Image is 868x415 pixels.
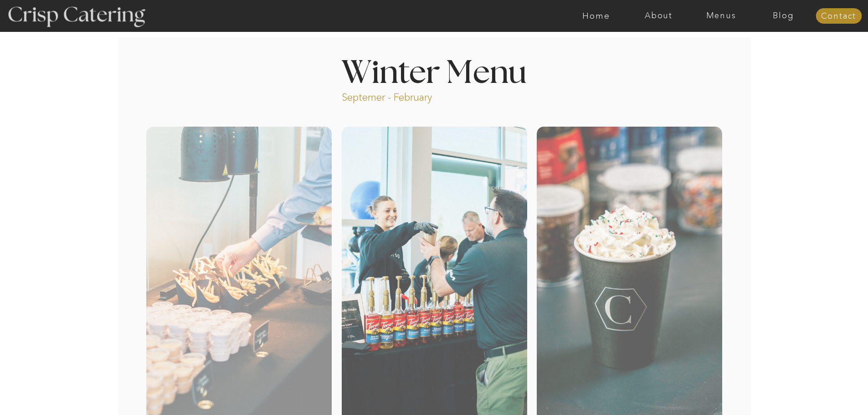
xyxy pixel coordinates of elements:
p: Septemer - February [342,91,467,101]
h1: Winter Menu [308,57,561,84]
a: About [627,11,690,20]
a: Blog [752,11,815,20]
a: Contact [816,12,862,21]
a: Menus [690,11,752,20]
a: Home [565,11,627,20]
